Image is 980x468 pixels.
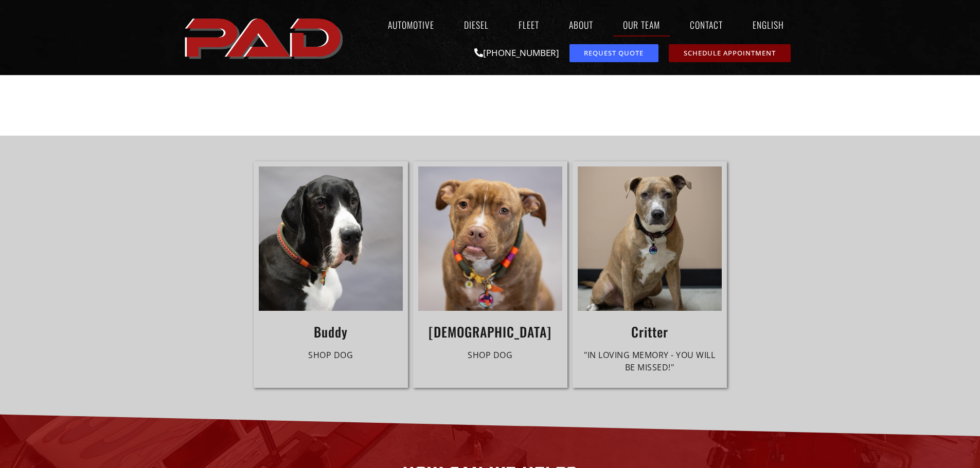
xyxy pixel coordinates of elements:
a: Automotive [378,13,444,36]
span: Schedule Appointment [684,50,776,57]
a: schedule repair or service appointment [669,44,791,62]
a: Our Team [613,13,670,36]
img: The image shows the word "PAD" in bold, red, uppercase letters with a slight shadow effect. [182,10,348,65]
img: A brown and white dog with a black collar and a round tag sits indoors on a concrete floor agains... [578,166,722,311]
img: Brown dog with a white patch on its nose sitting upright, wearing a green collar with colorful de... [418,166,562,311]
a: Diesel [454,13,498,36]
div: Shop Dog [418,349,562,361]
div: Shop Dog [259,349,403,361]
a: request a service or repair quote [569,44,658,62]
a: [PHONE_NUMBER] [474,47,559,59]
h3: Critter [578,324,722,340]
a: pro automotive and diesel home page [182,10,348,65]
h3: Buddy [259,324,403,340]
img: A black and white Great Dane dog with a multicolored collar looks slightly to the side against a ... [259,166,403,311]
h3: [DEMOGRAPHIC_DATA] [418,324,562,340]
a: Fleet [509,13,549,36]
nav: Menu [348,13,799,36]
a: English [743,13,799,36]
a: About [559,13,603,36]
span: Request Quote [584,50,644,57]
div: "In Loving Memory - You Will Be Missed!" [578,349,722,373]
a: Contact [680,13,733,36]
